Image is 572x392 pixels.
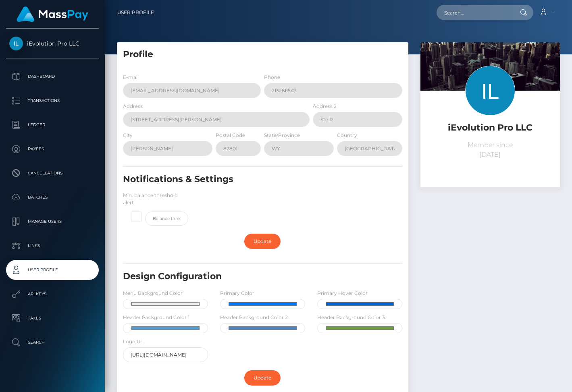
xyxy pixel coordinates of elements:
[244,234,281,249] a: Update
[6,187,99,207] a: Batches
[9,288,96,300] p: API Keys
[6,139,99,159] a: Payees
[244,370,281,386] a: Update
[220,314,288,321] label: Header Background Color 2
[220,290,254,297] label: Primary Color
[420,42,560,135] img: ...
[6,212,99,232] a: Manage Users
[9,37,23,50] img: iEvolution Pro LLC
[123,48,402,61] h5: Profile
[317,290,368,297] label: Primary Hover Color
[17,6,88,22] img: MassPay Logo
[123,103,143,110] label: Address
[123,290,183,297] label: Menu Background Color
[264,132,300,139] label: State/Province
[9,71,96,83] p: Dashboard
[6,40,99,47] span: iEvolution Pro LLC
[123,173,358,186] h5: Notifications & Settings
[9,95,96,107] p: Transactions
[123,314,189,321] label: Header Background Color 1
[9,143,96,155] p: Payees
[9,312,96,324] p: Taxes
[264,74,280,81] label: Phone
[9,240,96,252] p: Links
[437,5,512,20] input: Search...
[6,66,99,87] a: Dashboard
[6,332,99,353] a: Search
[426,122,554,134] h5: iEvolution Pro LLC
[426,140,554,160] p: Member since [DATE]
[9,216,96,228] p: Manage Users
[313,103,337,110] label: Address 2
[9,191,96,203] p: Batches
[123,192,188,206] label: Min. balance threshold alert
[9,119,96,131] p: Ledger
[123,132,133,139] label: City
[123,74,139,81] label: E-mail
[6,308,99,328] a: Taxes
[6,163,99,183] a: Cancellations
[9,336,96,348] p: Search
[6,236,99,256] a: Links
[216,132,245,139] label: Postal Code
[6,260,99,280] a: User Profile
[123,270,358,283] h5: Design Configuration
[6,284,99,304] a: API Keys
[6,115,99,135] a: Ledger
[9,264,96,276] p: User Profile
[117,4,154,21] a: User Profile
[6,91,99,111] a: Transactions
[337,132,357,139] label: Country
[9,167,96,179] p: Cancellations
[317,314,385,321] label: Header Background Color 3
[123,338,145,345] label: Logo Url:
